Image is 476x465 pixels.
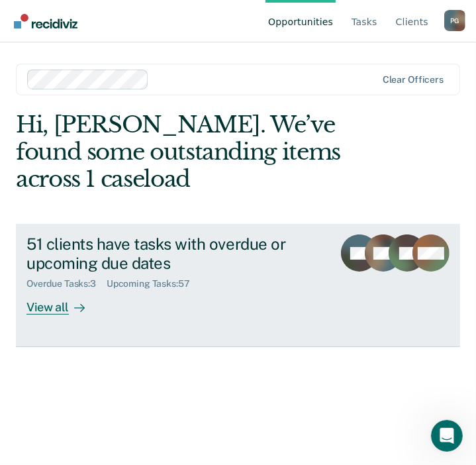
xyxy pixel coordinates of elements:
[26,289,101,315] div: View all
[16,111,371,192] div: Hi, [PERSON_NAME]. We’ve found some outstanding items across 1 caseload
[16,224,460,347] a: 51 clients have tasks with overdue or upcoming due datesOverdue Tasks:3Upcoming Tasks:57View all
[26,278,107,289] div: Overdue Tasks : 3
[431,420,463,452] iframe: Intercom live chat
[14,14,77,28] img: Recidiviz
[444,10,465,31] div: P G
[444,10,465,31] button: Profile dropdown button
[107,278,201,289] div: Upcoming Tasks : 57
[383,74,444,85] div: Clear officers
[26,234,322,273] div: 51 clients have tasks with overdue or upcoming due dates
